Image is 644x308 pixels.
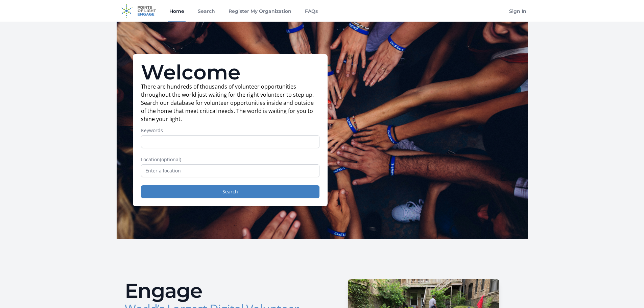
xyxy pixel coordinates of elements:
[125,281,317,301] h2: Engage
[141,185,319,198] button: Search
[141,164,319,177] input: Enter a location
[160,156,181,163] span: (optional)
[141,156,319,163] label: Location
[141,82,319,123] p: There are hundreds of thousands of volunteer opportunities throughout the world just waiting for ...
[141,62,319,82] h1: Welcome
[141,127,319,134] label: Keywords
